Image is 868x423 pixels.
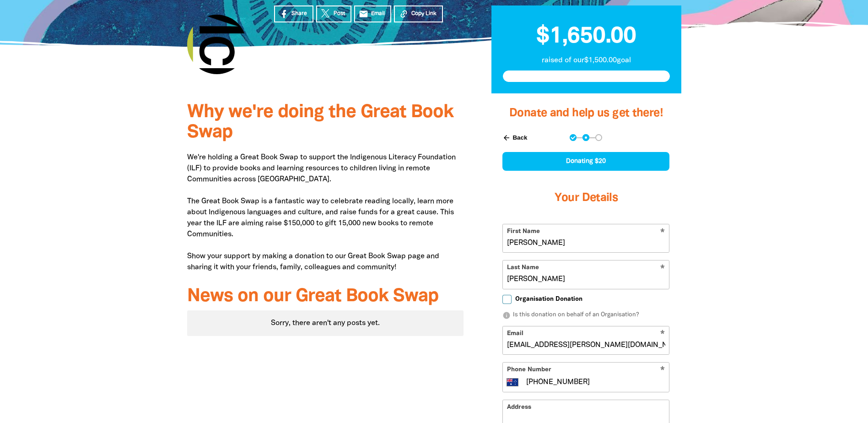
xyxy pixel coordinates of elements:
input: Organisation Donation [502,295,512,304]
button: Navigate to step 1 of 3 to enter your donation amount [570,134,577,141]
span: Donate and help us get there! [509,108,663,119]
span: Email [371,10,385,18]
div: Sorry, there aren't any posts yet. [187,310,464,336]
i: arrow_back [502,134,511,142]
h3: News on our Great Book Swap [187,287,464,307]
a: Share [274,5,313,22]
span: Why we're doing the Great Book Swap [187,104,453,141]
h3: Your Details [502,180,669,217]
span: $1,650.00 [536,26,636,47]
p: Is this donation on behalf of an Organisation? [502,311,669,320]
span: Copy Link [411,10,437,18]
a: emailEmail [354,5,392,22]
a: Post [316,5,351,22]
p: raised of our $1,500.00 goal [503,55,670,66]
p: We're holding a Great Book Swap to support the Indigenous Literacy Foundation (ILF) to provide bo... [187,152,464,273]
i: Required [660,366,665,375]
button: Navigate to step 2 of 3 to enter your details [582,134,589,141]
i: email [359,9,368,19]
span: Organisation Donation [515,295,582,304]
span: Share [291,10,307,18]
div: Donating $20 [502,152,669,171]
button: Navigate to step 3 of 3 to enter your payment details [595,134,602,141]
i: info [502,311,511,320]
button: Back [499,130,531,146]
span: Post [334,10,345,18]
button: Copy Link [394,5,443,22]
div: Paginated content [187,310,464,336]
